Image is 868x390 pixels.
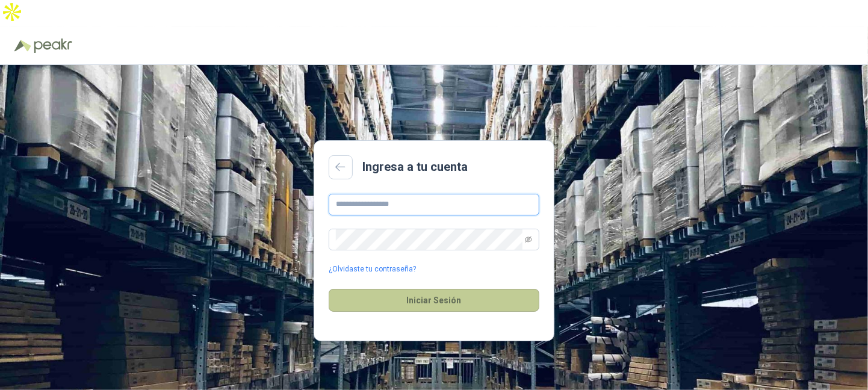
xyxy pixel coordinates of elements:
a: ¿Olvidaste tu contraseña? [329,264,416,275]
img: Peakr [34,39,72,53]
span: eye-invisible [525,236,532,243]
h2: Ingresa a tu cuenta [362,158,468,176]
button: Iniciar Sesión [329,289,539,312]
img: Logo [14,40,31,52]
